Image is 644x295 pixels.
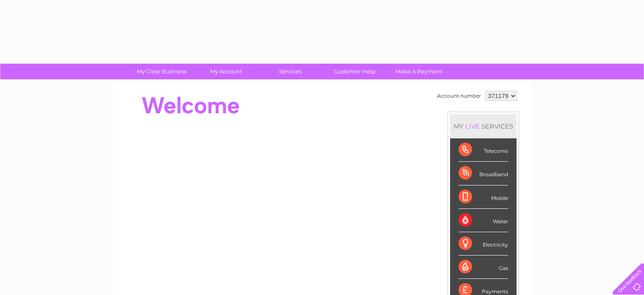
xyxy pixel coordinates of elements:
[255,64,325,79] a: Services
[459,256,508,279] div: Gas
[191,64,261,79] a: My Account
[459,138,508,162] div: Telecoms
[459,209,508,232] div: Water
[435,89,483,103] td: Account number
[450,114,517,138] div: MY SERVICES
[464,122,481,130] div: LIVE
[384,64,454,79] a: Make A Payment
[127,64,196,79] a: My Clear Business
[459,232,508,256] div: Electricity
[459,185,508,209] div: Mobile
[459,162,508,185] div: Broadband
[320,64,390,79] a: Customer Help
